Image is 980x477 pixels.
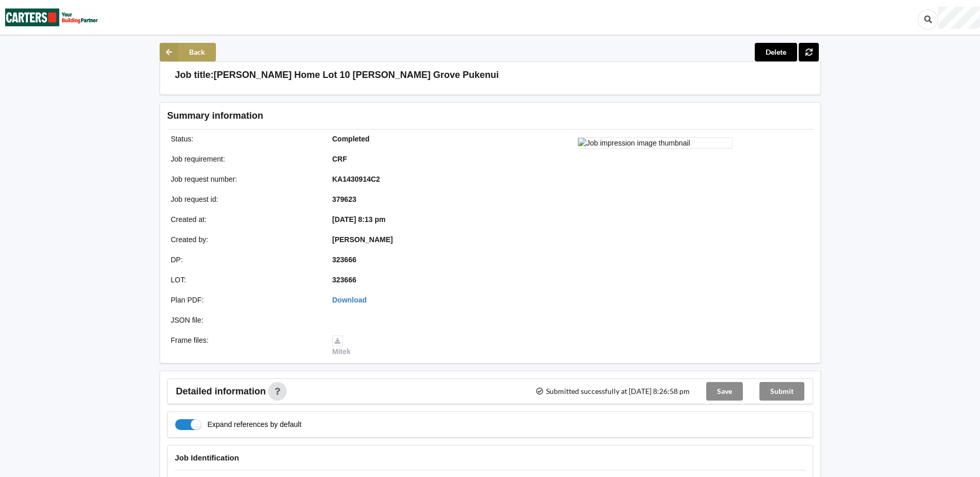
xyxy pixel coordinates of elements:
b: 323666 [332,276,356,284]
a: Mitek [332,336,351,356]
span: Detailed information [176,387,266,396]
label: Expand references by default [175,419,302,430]
b: 323666 [332,256,356,264]
img: Carters [5,1,98,34]
span: Submitted successfully at [DATE] 8:26:58 pm [535,388,689,395]
div: Plan PDF : [164,295,325,305]
div: Job requirement : [164,154,325,164]
b: [PERSON_NAME] [332,235,393,244]
b: 379623 [332,195,356,203]
h4: Job Identification [175,453,805,463]
div: JSON file : [164,315,325,325]
div: Created at : [164,214,325,225]
b: CRF [332,155,347,163]
a: Download [332,296,367,304]
h3: Job title: [175,69,214,81]
div: Job request number : [164,174,325,184]
h3: [PERSON_NAME] Home Lot 10 [PERSON_NAME] Grove Pukenui [214,69,499,81]
b: KA1430914C2 [332,175,380,183]
img: Job impression image thumbnail [578,137,733,149]
div: LOT : [164,275,325,285]
div: DP : [164,255,325,265]
div: Frame files : [164,335,325,357]
b: Completed [332,135,369,143]
b: [DATE] 8:13 pm [332,215,385,224]
button: Back [160,43,216,61]
button: Delete [755,43,797,61]
div: Job request id : [164,194,325,204]
div: Created by : [164,234,325,245]
div: Status : [164,134,325,144]
h3: Summary information [167,110,648,122]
